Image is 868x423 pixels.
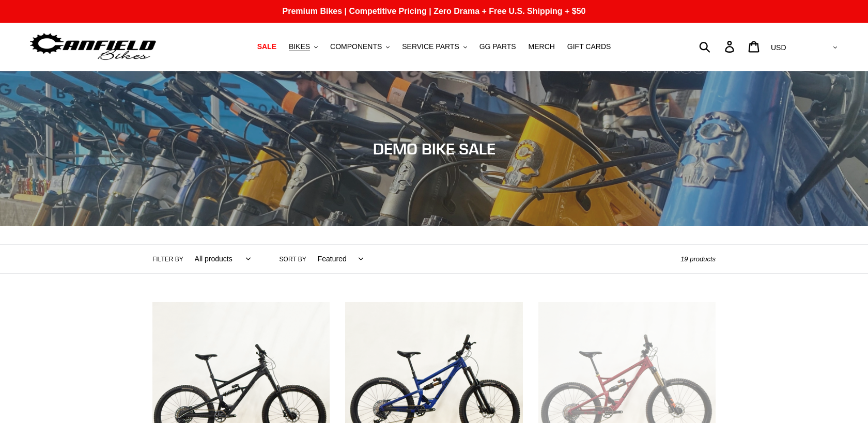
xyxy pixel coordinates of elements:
span: DEMO BIKE SALE [373,139,495,158]
label: Sort by [280,255,306,264]
span: 19 products [680,255,716,263]
span: SALE [257,42,276,51]
span: GIFT CARDS [567,42,611,51]
button: COMPONENTS [325,40,395,54]
a: GIFT CARDS [562,40,616,54]
a: GG PARTS [474,40,521,54]
a: MERCH [523,40,560,54]
button: SERVICE PARTS [397,40,472,54]
span: MERCH [529,42,555,51]
input: Search [705,35,731,58]
button: BIKES [284,40,323,54]
label: Filter by [152,255,183,264]
img: Canfield Bikes [28,30,158,63]
a: SALE [252,40,282,54]
span: COMPONENTS [330,42,382,51]
span: BIKES [289,42,310,51]
span: SERVICE PARTS [402,42,459,51]
span: GG PARTS [479,42,516,51]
